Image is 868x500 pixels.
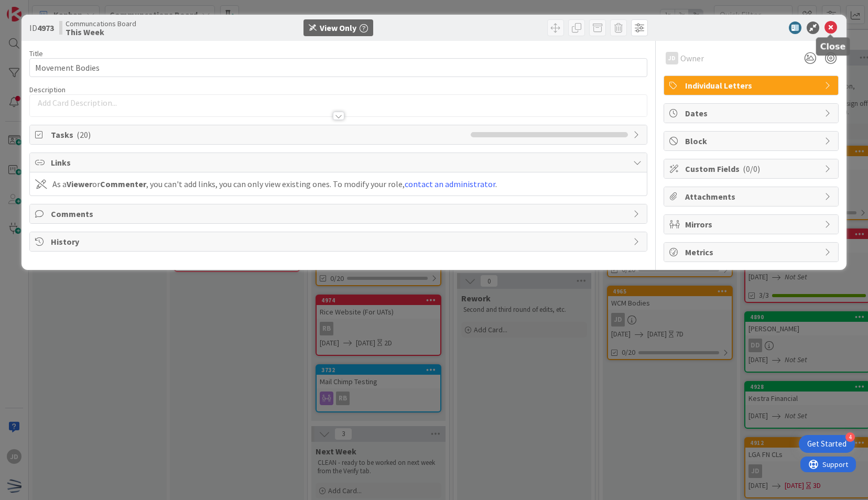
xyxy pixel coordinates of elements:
span: Owner [680,52,704,64]
span: Dates [685,107,819,119]
div: 4 [845,432,855,442]
span: Description [29,85,66,94]
span: Metrics [685,246,819,258]
label: Title [29,49,43,58]
b: This Week [66,28,136,36]
h5: Close [820,41,846,51]
span: ( 0/0 ) [743,164,760,174]
div: Get Started [807,439,847,449]
span: Block [685,135,819,147]
span: ID [29,21,54,34]
span: Tasks [51,128,465,141]
span: History [51,235,627,248]
b: Commenter [100,179,146,189]
span: Communcations Board [66,19,136,28]
span: Attachments [685,190,819,203]
div: View Only [320,21,356,34]
a: contact an administrator [405,179,495,189]
span: Mirrors [685,218,819,231]
span: ( 20 ) [77,129,91,140]
span: Support [22,2,48,14]
input: type card name here... [29,58,647,77]
span: Comments [51,208,627,220]
b: 4973 [37,23,54,33]
div: As a or , you can't add links, you can only view existing ones. To modify your role, . [52,178,497,190]
div: JD [666,52,678,64]
span: Custom Fields [685,162,819,175]
b: Viewer [67,179,92,189]
span: Individual Letters [685,79,819,92]
span: Links [51,156,627,169]
div: Open Get Started checklist, remaining modules: 4 [799,435,855,453]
